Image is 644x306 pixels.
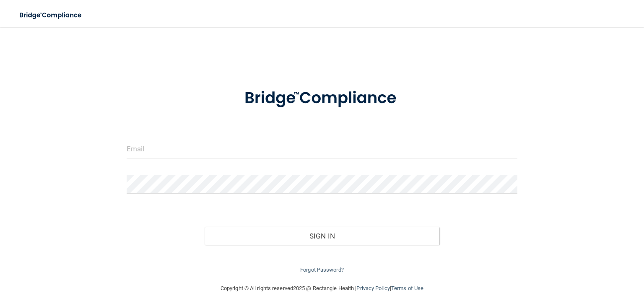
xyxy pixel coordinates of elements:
a: Terms of Use [391,285,423,291]
div: Copyright © All rights reserved 2025 @ Rectangle Health | | [169,275,475,302]
img: bridge_compliance_login_screen.278c3ca4.svg [228,77,417,119]
a: Privacy Policy [356,285,390,291]
img: bridge_compliance_login_screen.278c3ca4.svg [13,7,90,24]
button: Sign In [205,227,439,245]
input: Email [127,140,517,158]
a: Forgot Password? [300,267,344,273]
